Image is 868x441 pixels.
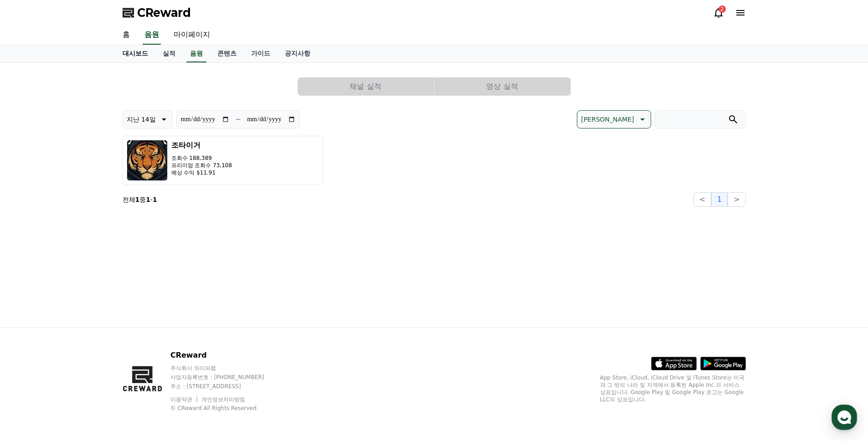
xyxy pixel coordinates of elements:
[434,77,570,96] button: 영상 실적
[153,196,157,203] strong: 1
[728,192,745,207] button: >
[123,5,191,20] a: CReward
[171,154,232,162] p: 조회수 188,389
[298,77,434,96] button: 채널 실적
[170,350,282,361] p: CReward
[711,192,728,207] button: 1
[719,5,726,13] div: 2
[171,162,232,169] p: 프리미엄 조회수 73,108
[29,303,34,310] span: 홈
[713,7,724,18] a: 2
[434,77,571,96] a: 영상 실적
[123,136,323,185] button: 조타이거 조회수 188,389 프리미엄 조회수 73,108 예상 수익 $11.91
[118,289,175,312] a: 설정
[83,303,94,310] span: 대화
[141,303,152,310] span: 설정
[277,45,318,62] a: 공지사항
[210,45,244,62] a: 콘텐츠
[3,289,60,312] a: 홈
[170,383,282,390] p: 주소 : [STREET_ADDRESS]
[146,196,150,203] strong: 1
[166,26,217,45] a: 마이페이지
[244,45,277,62] a: 가이드
[137,5,191,20] span: CReward
[581,113,634,126] p: [PERSON_NAME]
[123,195,157,204] p: 전체 중 -
[577,110,651,128] button: [PERSON_NAME]
[115,26,137,45] a: 홈
[155,45,183,62] a: 실적
[186,45,206,62] a: 음원
[170,364,282,372] p: 주식회사 와이피랩
[171,140,232,151] h3: 조타이거
[170,405,282,412] p: © CReward All Rights Reserved.
[143,26,161,45] a: 음원
[60,289,118,312] a: 대화
[115,45,155,62] a: 대시보드
[170,374,282,381] p: 사업자등록번호 : [PHONE_NUMBER]
[127,140,168,181] img: 조타이거
[693,192,711,207] button: <
[600,374,746,403] p: App Store, iCloud, iCloud Drive 및 iTunes Store는 미국과 그 밖의 나라 및 지역에서 등록된 Apple Inc.의 서비스 상표입니다. Goo...
[135,196,140,203] strong: 1
[201,396,245,403] a: 개인정보처리방침
[127,113,156,126] p: 지난 14일
[170,396,199,403] a: 이용약관
[235,114,241,125] p: ~
[123,110,173,128] button: 지난 14일
[171,169,232,176] p: 예상 수익 $11.91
